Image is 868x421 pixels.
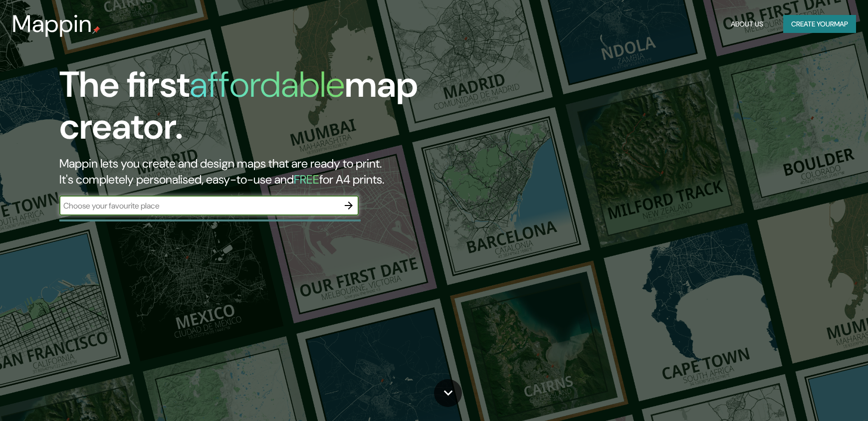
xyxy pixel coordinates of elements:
[190,61,345,108] h1: affordable
[12,10,92,38] h3: Mappin
[727,15,767,33] button: About Us
[783,15,856,33] button: Create yourmap
[294,172,319,187] h5: FREE
[59,156,493,188] h2: Mappin lets you create and design maps that are ready to print. It's completely personalised, eas...
[92,26,100,34] img: mappin-pin
[59,64,493,156] h1: The first map creator.
[59,200,339,211] input: Choose your favourite place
